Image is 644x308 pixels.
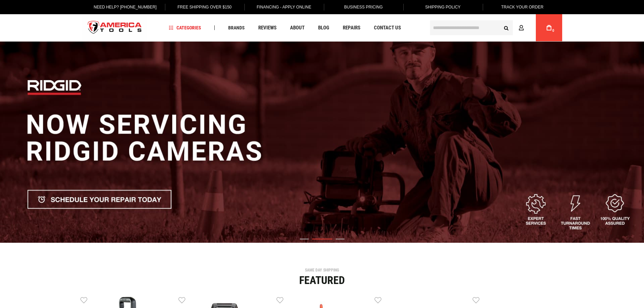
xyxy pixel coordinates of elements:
[500,21,513,34] button: Search
[80,268,564,272] div: SAME DAY SHIPPING
[315,23,332,32] a: Blog
[82,15,148,41] img: America Tools
[225,23,248,32] a: Brands
[425,5,461,9] span: Shipping Policy
[343,25,360,30] span: Repairs
[82,15,148,41] a: store logo
[290,25,305,30] span: About
[374,25,401,30] span: Contact Us
[169,25,201,30] span: Categories
[287,23,308,32] a: About
[371,23,404,32] a: Contact Us
[552,29,554,32] span: 0
[340,23,363,32] a: Repairs
[80,275,564,286] div: Featured
[258,25,277,30] span: Reviews
[318,25,329,30] span: Blog
[166,23,204,32] a: Categories
[543,14,555,41] a: 0
[255,23,280,32] a: Reviews
[228,25,245,30] span: Brands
